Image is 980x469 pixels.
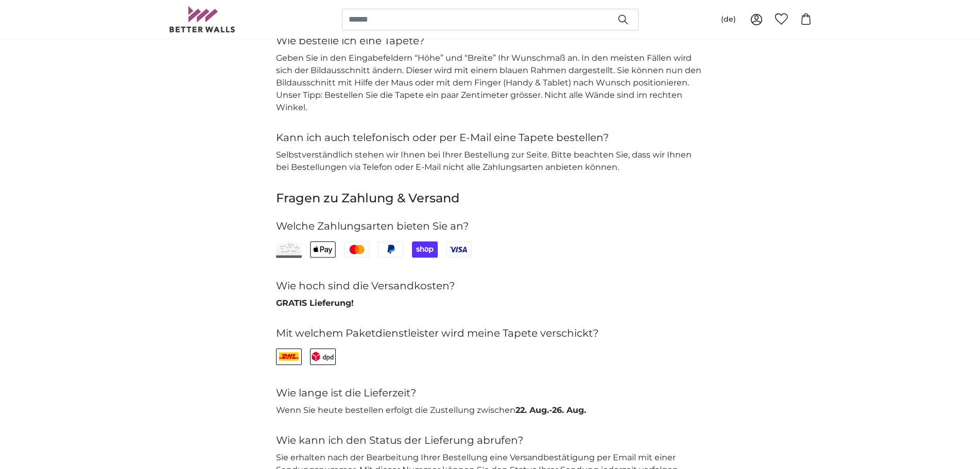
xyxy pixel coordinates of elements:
[276,433,704,447] h4: Wie kann ich den Status der Lieferung abrufen?
[552,405,586,415] span: 26. Aug.
[277,352,301,361] img: DHL
[515,405,549,415] span: 22. Aug.
[276,130,704,145] h4: Kann ich auch telefonisch oder per E-Mail eine Tapete bestellen?
[276,241,302,258] img: Rechnung
[276,33,704,48] h4: Wie bestelle ich eine Tapete?
[276,279,704,293] h4: Wie hoch sind die Versandkosten?
[276,52,704,114] p: Geben Sie in den Eingabefeldern “Höhe” und “Breite” Ihr Wunschmaß an. In den meisten Fällen wird ...
[713,10,744,29] button: (de)
[515,405,586,415] b: -
[276,298,354,308] span: GRATIS Lieferung!
[276,326,704,340] h4: Mit welchem Paketdienstleister wird meine Tapete verschickt?
[276,404,704,416] p: Wenn Sie heute bestellen erfolgt die Zustellung zwischen
[276,149,704,173] p: Selbstverständlich stehen wir Ihnen bei Ihrer Bestellung zur Seite. Bitte beachten Sie, dass wir ...
[276,190,704,206] h3: Fragen zu Zahlung & Versand
[276,386,704,400] h4: Wie lange ist die Lieferzeit?
[311,352,335,361] img: DPD
[276,219,704,233] h4: Welche Zahlungsarten bieten Sie an?
[169,6,236,32] img: Betterwalls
